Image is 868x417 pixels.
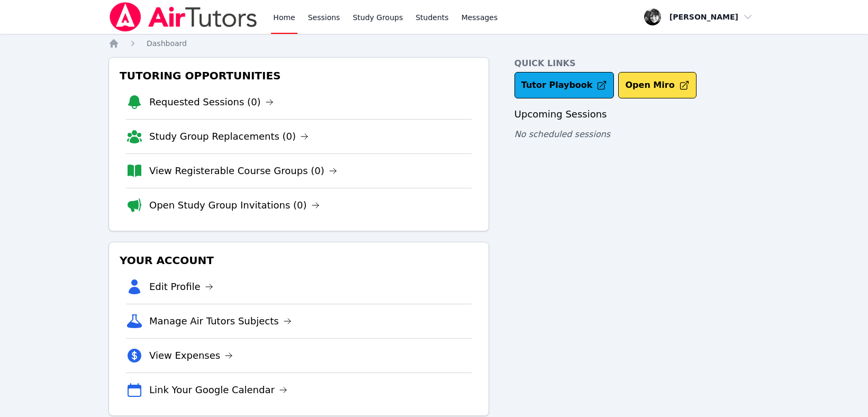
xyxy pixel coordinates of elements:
span: Messages [462,12,498,23]
h3: Your Account [117,251,480,270]
a: View Registerable Course Groups (0) [149,164,337,178]
button: Open Miro [618,72,696,98]
h3: Tutoring Opportunities [117,66,480,85]
nav: Breadcrumb [108,38,759,49]
a: Tutor Playbook [514,72,614,98]
a: View Expenses [149,348,233,363]
a: Open Study Group Invitations (0) [149,198,320,213]
a: Manage Air Tutors Subjects [149,314,292,329]
span: No scheduled sessions [514,129,610,139]
a: Link Your Google Calendar [149,383,287,397]
a: Dashboard [147,38,187,49]
span: Dashboard [147,39,187,48]
a: Edit Profile [149,279,213,294]
a: Study Group Replacements (0) [149,129,309,144]
h3: Upcoming Sessions [514,107,759,122]
a: Requested Sessions (0) [149,95,274,110]
h4: Quick Links [514,57,759,70]
img: Air Tutors [108,2,258,32]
